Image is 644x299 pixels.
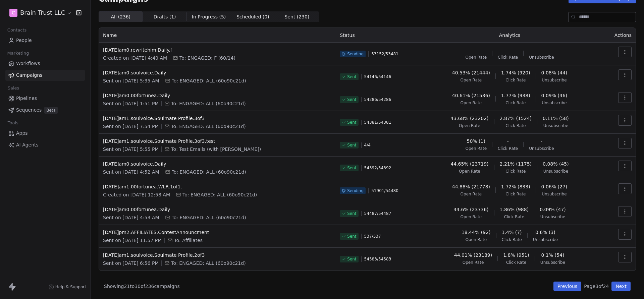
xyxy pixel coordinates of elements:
[505,77,526,83] span: Click Rate
[450,161,488,167] span: 44.65% (23719)
[103,146,159,153] span: Sent on [DATE] 5:55 PM
[347,97,356,102] span: Sent
[171,260,246,266] span: To: ENGAGED: ALL (60o90c21d)
[500,206,529,213] span: 1.86% (988)
[541,69,568,76] span: 0.08% (44)
[502,237,522,242] span: Click Rate
[103,260,159,266] span: Sent on [DATE] 6:56 PM
[16,130,28,137] span: Apps
[192,13,226,20] span: In Progress ( 5 )
[5,118,21,128] span: Tools
[501,183,530,190] span: 1.72% (833)
[461,191,482,197] span: Open Rate
[20,8,65,17] span: Brain Trust LLC
[16,72,42,79] span: Campaigns
[364,120,391,125] span: 54381 / 54381
[452,69,490,76] span: 40.53% (21444)
[501,69,530,76] span: 1.74% (920)
[543,115,569,122] span: 0.11% (58)
[154,13,176,20] span: Drafts ( 1 )
[541,92,568,99] span: 0.09% (46)
[540,206,566,213] span: 0.09% (47)
[236,13,269,20] span: Scheduled ( 0 )
[347,74,356,79] span: Sent
[347,120,356,125] span: Sent
[103,183,332,190] span: [DATE]am1.00fortunea.WLR.1of1.
[5,58,85,69] a: Workflows
[465,146,487,151] span: Open Rate
[542,100,567,106] span: Unsubscribe
[611,282,631,291] button: Next
[364,74,391,79] span: 54146 / 54146
[501,92,530,99] span: 1.77% (938)
[371,51,398,57] span: 53152 / 53481
[103,161,332,167] span: [DATE]am0.soulvoice.Daily
[541,252,565,258] span: 0.1% (54)
[5,35,85,46] a: People
[533,237,558,242] span: Unsubscribe
[5,93,85,104] a: Pipelines
[49,284,86,290] a: Help & Support
[541,183,568,190] span: 0.06% (27)
[461,214,482,220] span: Open Rate
[454,252,492,258] span: 44.01% (23189)
[505,123,526,128] span: Click Rate
[8,7,71,18] button: CBrain Trust LLC
[16,107,42,114] span: Sequences
[172,77,246,84] span: To: ENGAGED: ALL (60o90c21d)
[553,282,581,291] button: Previous
[540,260,565,265] span: Unsubscribe
[172,169,246,175] span: To: ENGAGED: ALL (60o90c21d)
[5,83,22,93] span: Sales
[103,69,332,76] span: [DATE]am0.soulvoice.Daily
[103,237,162,244] span: Sent on [DATE] 11:57 PM
[171,146,261,153] span: To: Test Emails (with Ray)
[462,229,491,236] span: 18.44% (92)
[600,28,636,43] th: Actions
[452,183,490,190] span: 44.88% (21778)
[505,191,526,197] span: Click Rate
[347,142,356,148] span: Sent
[103,47,332,53] span: [DATE]am0.rewritehim.Daily.f
[4,48,32,58] span: Marketing
[103,191,170,198] span: Created on [DATE] 12:58 AM
[507,138,509,144] span: -
[182,191,257,198] span: To: ENGAGED: ALL (60o90c21d)
[505,100,526,106] span: Click Rate
[336,28,420,43] th: Status
[450,115,488,122] span: 43.68% (23202)
[500,161,532,167] span: 2.21% (1175)
[543,169,568,174] span: Unsubscribe
[347,165,356,171] span: Sent
[16,60,40,67] span: Workflows
[542,191,567,197] span: Unsubscribe
[179,55,235,61] span: To: ENGAGED: F (60/14)
[364,234,381,239] span: 537 / 537
[500,115,532,122] span: 2.87% (1524)
[103,123,159,130] span: Sent on [DATE] 7:54 PM
[503,252,529,258] span: 1.8% (951)
[504,214,524,220] span: Click Rate
[364,165,391,171] span: 54392 / 54392
[505,169,526,174] span: Click Rate
[461,77,482,83] span: Open Rate
[171,100,246,107] span: To: ENGAGED: ALL (60o90c21d)
[542,77,567,83] span: Unsubscribe
[44,107,58,114] span: Beta
[541,138,542,144] span: -
[5,70,85,81] a: Campaigns
[465,237,487,242] span: Open Rate
[506,260,526,265] span: Click Rate
[16,141,39,148] span: AI Agents
[498,55,518,60] span: Click Rate
[16,37,32,44] span: People
[12,9,15,16] span: C
[99,28,336,43] th: Name
[364,97,391,102] span: 54286 / 54286
[459,169,480,174] span: Open Rate
[459,123,480,128] span: Open Rate
[535,229,555,236] span: 0.6% (3)
[103,206,332,213] span: [DATE]am0.00fortunea.Daily
[347,234,356,239] span: Sent
[103,115,332,122] span: [DATE]am1.soulvoice.Soulmate Profile.3of3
